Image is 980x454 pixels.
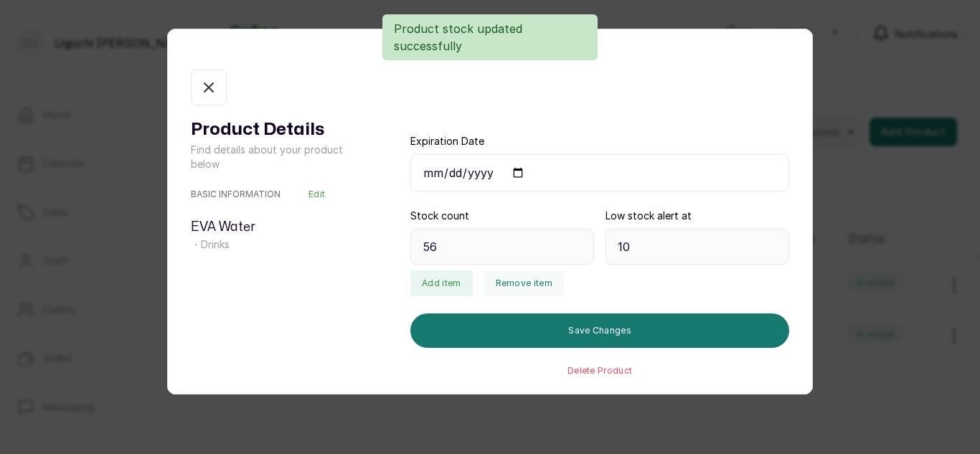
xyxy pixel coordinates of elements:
[484,270,564,296] button: Remove item
[191,217,353,237] h2: EVA Water
[191,117,353,143] h1: Product Details
[410,270,472,296] button: Add item
[606,229,789,265] input: 0
[606,209,692,223] label: Low stock alert at
[191,189,281,200] p: BASIC INFORMATION
[410,313,789,348] button: Save Changes
[308,189,325,200] button: Edit
[191,143,353,171] p: Find details about your product below
[567,365,632,377] button: Delete Product
[410,209,469,223] label: Stock count
[410,134,484,148] label: Expiration Date
[394,20,586,55] p: Product stock updated successfully
[410,229,594,265] input: 0
[410,154,789,191] input: DD/MM/YY
[191,237,353,252] p: ・ Drinks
